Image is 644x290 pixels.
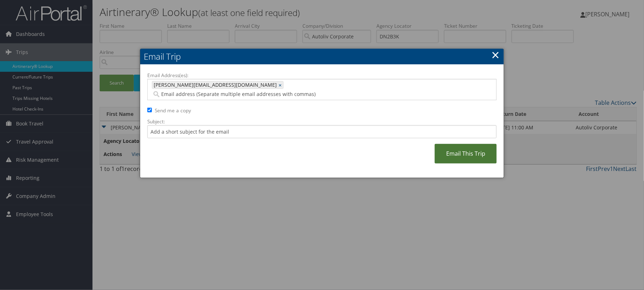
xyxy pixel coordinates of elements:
input: Add a short subject for the email [147,125,497,138]
span: [PERSON_NAME][EMAIL_ADDRESS][DOMAIN_NAME] [152,81,277,88]
label: Subject: [147,118,497,125]
a: Email This Trip [435,144,497,163]
input: Email address (Separate multiple email addresses with commas) [152,91,397,98]
label: Send me a copy [155,107,191,114]
a: × [279,81,283,88]
label: Email Address(es): [147,72,497,79]
h2: Email Trip [140,49,504,64]
a: × [492,48,500,62]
